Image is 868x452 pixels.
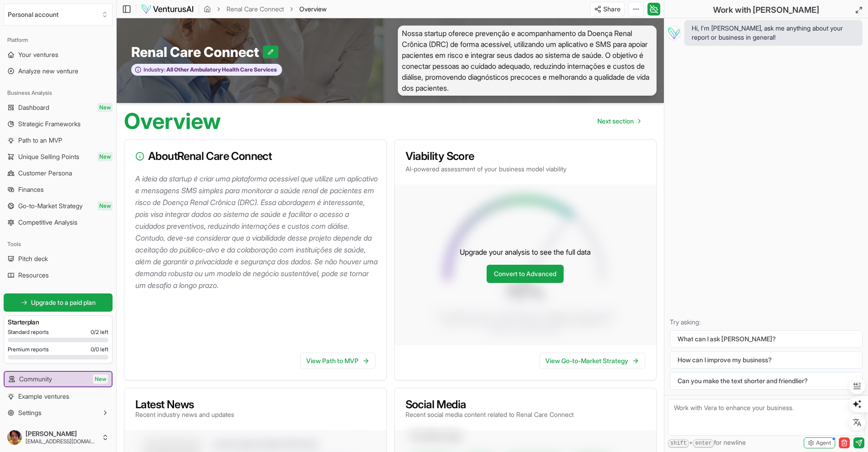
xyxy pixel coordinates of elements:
h2: Work with [PERSON_NAME] [713,4,819,16]
span: + for newline [668,438,746,448]
a: Analyze new venture [4,64,113,78]
span: Renal Care Connect [131,44,263,60]
a: Finances [4,182,113,197]
p: AI-powered assessment of your business model viability [406,164,646,174]
kbd: enter [693,439,714,448]
div: Business Analysis [4,86,113,100]
span: New [98,103,113,112]
span: Standard reports [8,329,49,336]
span: Finances [18,185,44,194]
button: Settings [4,406,113,420]
span: Hi, I'm [PERSON_NAME], ask me anything about your report or business in general! [692,24,855,42]
span: Analyze new venture [18,67,78,76]
span: Overview [299,5,327,14]
a: Help [4,422,113,437]
img: ACg8ocKv9jAvgIpTfzgR5ubnBSBs4t8iJwhoC7X8rgEGka6cpqdanUvQZA=s96-c [7,430,22,445]
h1: Overview [124,110,221,132]
a: Unique Selling PointsNew [4,149,113,164]
a: Your ventures [4,47,113,62]
span: Settings [18,408,41,417]
a: Competitive Analysis [4,215,113,230]
button: How can I improve my business? [670,351,863,369]
button: Select an organization [4,4,113,26]
img: logo [141,4,194,15]
span: Agent [816,439,831,447]
a: DashboardNew [4,100,113,115]
nav: pagination [590,112,647,130]
h3: About Renal Care Connect [135,151,375,162]
span: 0 / 2 left [91,329,108,336]
h3: Starter plan [8,318,108,327]
h3: Social Media [406,399,574,410]
button: What can I ask [PERSON_NAME]? [670,330,863,348]
span: [PERSON_NAME] [26,430,98,438]
span: 0 / 0 left [91,346,108,353]
span: Example ventures [18,392,69,401]
span: Premium reports [8,346,49,353]
button: Can you make the text shorter and friendlier? [670,372,863,390]
span: Community [19,375,52,384]
p: Upgrade your analysis to see the full data [460,247,591,257]
a: Resources [4,268,113,282]
a: Go to next page [590,112,647,130]
span: Unique Selling Points [18,152,79,161]
img: Vera [666,26,681,40]
div: Tools [4,237,113,252]
span: Pitch deck [18,254,48,263]
span: All Other Ambulatory Health Care Services [165,66,277,73]
h3: Viability Score [406,151,646,162]
h3: Latest News [135,399,234,410]
span: Dashboard [18,103,49,112]
button: [PERSON_NAME][EMAIL_ADDRESS][DOMAIN_NAME] [4,426,113,448]
span: Competitive Analysis [18,218,77,227]
p: Recent industry news and updates [135,410,234,419]
span: New [93,375,108,384]
span: Resources [18,271,49,280]
a: Path to an MVP [4,133,113,148]
kbd: shift [668,439,689,448]
span: Share [603,5,621,14]
p: A ideia da startup é criar uma plataforma acessível que utilize um aplicativo e mensagens SMS sim... [135,173,379,291]
a: Pitch deck [4,252,113,266]
span: Path to an MVP [18,136,62,145]
a: View Go-to-Market Strategy [539,353,645,369]
span: New [98,201,113,211]
p: Recent social media content related to Renal Care Connect [406,410,574,419]
span: Your ventures [18,50,58,59]
nav: breadcrumb [204,5,327,14]
a: Upgrade to a paid plan [4,293,113,312]
span: Industry: [144,66,165,73]
span: Next section [597,117,634,126]
a: CommunityNew [5,372,112,386]
a: Go-to-Market StrategyNew [4,199,113,213]
a: Strategic Frameworks [4,117,113,131]
p: Try asking: [670,318,863,327]
span: Nossa startup oferece prevenção e acompanhamento da Doença Renal Crônica (DRC) de forma acessível... [398,26,657,96]
button: Share [590,2,625,16]
button: Industry:All Other Ambulatory Health Care Services [131,64,282,76]
span: Upgrade to a paid plan [31,298,96,307]
span: New [98,152,113,161]
a: View Path to MVP [300,353,375,369]
a: Renal Care Connect [226,5,284,14]
span: Strategic Frameworks [18,119,81,128]
div: Platform [4,33,113,47]
span: [EMAIL_ADDRESS][DOMAIN_NAME] [26,438,98,445]
a: Customer Persona [4,166,113,180]
button: Agent [804,437,835,448]
a: Example ventures [4,389,113,404]
span: Customer Persona [18,169,72,178]
a: Convert to Advanced [487,265,564,283]
span: Go-to-Market Strategy [18,201,82,211]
